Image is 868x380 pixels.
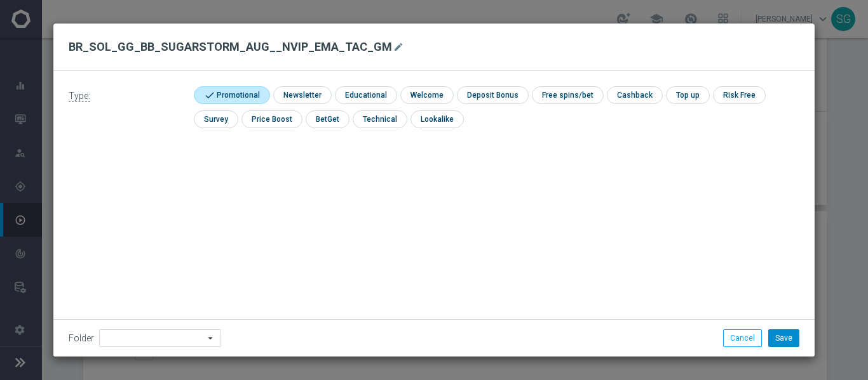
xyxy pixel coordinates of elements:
h2: BR_SOL_GG_BB_SUGARSTORM_AUG__NVIP_EMA_TAC_GM [69,39,392,55]
span: Type: [69,91,90,102]
button: mode_edit [392,39,408,55]
button: Save [768,329,799,347]
label: Folder [69,333,94,344]
button: Cancel [723,329,762,347]
i: mode_edit [393,42,403,52]
i: arrow_drop_down [205,330,217,346]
